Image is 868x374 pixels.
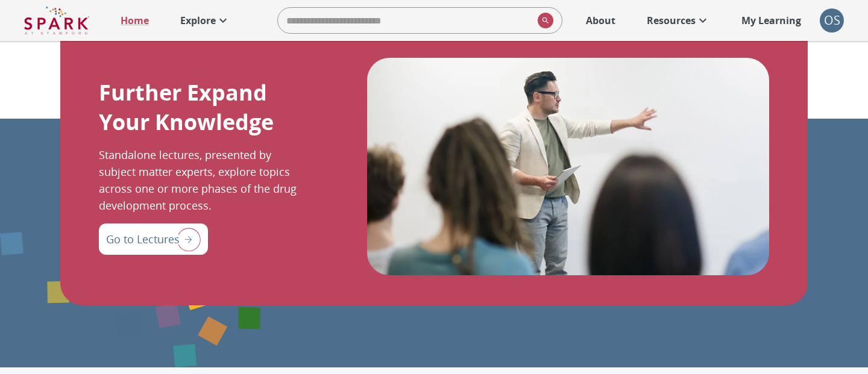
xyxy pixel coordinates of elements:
[735,7,808,34] a: My Learning
[367,58,769,275] img: lectures_info-nRWO3baA.webp
[174,7,236,34] a: Explore
[171,223,201,255] img: right arrow
[647,13,696,28] p: Resources
[741,13,801,28] p: My Learning
[121,13,149,28] p: Home
[180,13,216,28] p: Explore
[106,231,180,248] p: Go to Lectures
[820,8,844,33] button: account of current user
[533,8,553,33] button: search
[641,7,716,34] a: Resources
[24,6,89,35] img: Logo of SPARK at Stanford
[820,8,844,33] div: OS
[115,7,155,34] a: Home
[106,223,201,255] div: Go to Lectures
[580,7,621,34] a: About
[586,13,615,28] p: About
[99,78,307,137] p: Further Expand Your Knowledge
[99,146,307,214] p: Standalone lectures, presented by subject matter experts, explore topics across one or more phase...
